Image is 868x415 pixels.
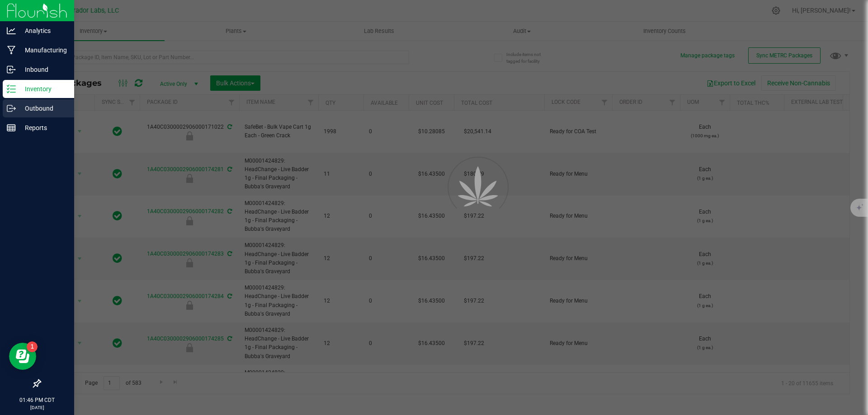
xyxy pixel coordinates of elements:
[16,25,70,36] p: Analytics
[16,122,70,133] p: Reports
[7,123,16,132] inline-svg: Reports
[16,45,70,56] p: Manufacturing
[7,26,16,35] inline-svg: Analytics
[4,396,70,404] p: 01:46 PM CDT
[7,104,16,113] inline-svg: Outbound
[27,341,38,352] iframe: Resource center unread badge
[16,64,70,75] p: Inbound
[9,343,36,370] iframe: Resource center
[7,84,16,93] inline-svg: Inventory
[16,84,70,94] p: Inventory
[7,65,16,74] inline-svg: Inbound
[4,404,70,411] p: [DATE]
[16,103,70,114] p: Outbound
[7,46,16,55] inline-svg: Manufacturing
